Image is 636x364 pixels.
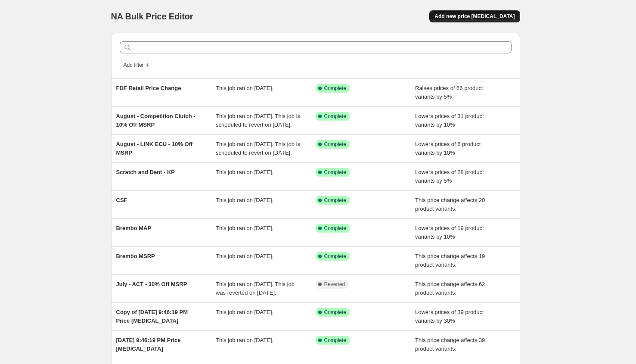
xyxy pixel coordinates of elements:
[116,281,187,287] span: July - ACT - 30% Off MSRP
[116,225,152,231] span: Brembo MAP
[324,169,346,176] span: Complete
[415,225,484,240] span: Lowers prices of 19 product variants by 10%
[415,141,481,156] span: Lowers prices of 6 product variants by 10%
[124,62,144,68] span: Add filter
[429,10,520,22] button: Add new price [MEDICAL_DATA]
[415,197,485,212] span: This price change affects 20 product variants.
[216,85,273,91] span: This job ran on [DATE].
[116,337,181,352] span: [DATE] 9:46:19 PM Price [MEDICAL_DATA]
[111,12,193,21] span: NA Bulk Price Editor
[324,309,346,316] span: Complete
[120,60,154,70] button: Add filter
[216,225,273,231] span: This job ran on [DATE].
[216,197,273,203] span: This job ran on [DATE].
[324,225,346,232] span: Complete
[415,281,485,296] span: This price change affects 62 product variants.
[216,169,273,175] span: This job ran on [DATE].
[216,309,273,315] span: This job ran on [DATE].
[324,253,346,260] span: Complete
[216,253,273,259] span: This job ran on [DATE].
[116,113,195,128] span: August - Competition Clutch - 10% Off MSRP
[324,281,345,288] span: Reverted
[216,141,300,156] span: This job ran on [DATE]. This job is scheduled to revert on [DATE].
[434,13,515,20] span: Add new price [MEDICAL_DATA]
[324,197,346,204] span: Complete
[415,169,484,184] span: Lowers prices of 28 product variants by 5%
[415,113,484,128] span: Lowers prices of 31 product variants by 10%
[324,113,346,120] span: Complete
[116,309,188,324] span: Copy of [DATE] 9:46:19 PM Price [MEDICAL_DATA]
[324,85,346,92] span: Complete
[415,85,483,100] span: Raises prices of 66 product variants by 5%
[116,85,181,91] span: FDF Retail Price Change
[116,141,193,156] span: August - LINK ECU - 10% Off MSRP
[216,113,300,128] span: This job ran on [DATE]. This job is scheduled to revert on [DATE].
[116,253,155,259] span: Brembo MSRP
[216,337,273,343] span: This job ran on [DATE].
[415,253,485,268] span: This price change affects 19 product variants.
[415,337,485,352] span: This price change affects 39 product variants.
[324,337,346,344] span: Complete
[324,141,346,148] span: Complete
[116,169,175,175] span: Scratch and Dent - KP
[116,197,127,203] span: CSF
[415,309,484,324] span: Lowers prices of 39 product variants by 30%
[216,281,295,296] span: This job ran on [DATE]. This job was reverted on [DATE].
